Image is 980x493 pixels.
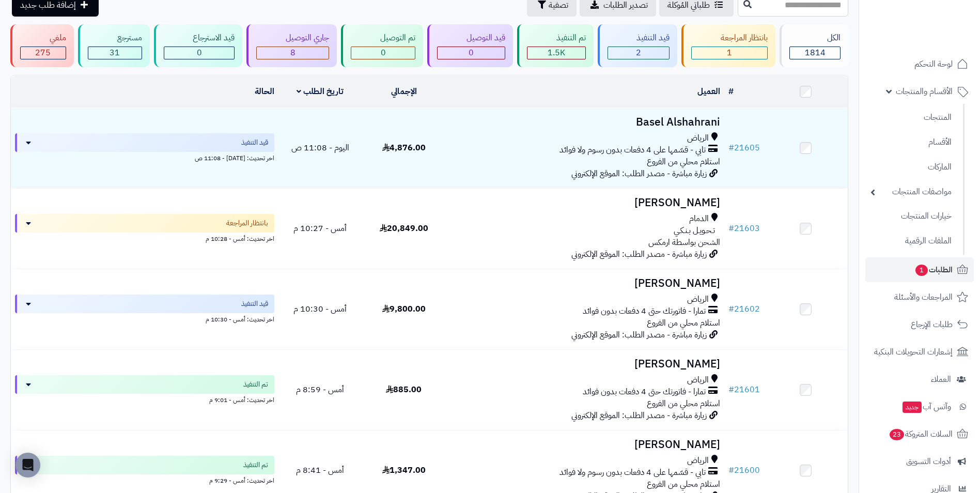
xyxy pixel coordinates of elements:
[911,317,953,332] span: طلبات الإرجاع
[728,142,760,154] a: #21605
[255,85,274,98] a: الحالة
[15,394,274,405] div: اخر تحديث: أمس - 9:01 م
[874,345,953,359] span: إشعارات التحويلات البنكية
[351,32,415,44] div: تم التوصيل
[914,263,953,277] span: الطلبات
[88,47,142,59] div: 31
[728,303,734,315] span: #
[903,402,922,413] span: جديد
[889,427,953,441] span: السلات المتروكة
[865,106,957,129] a: المنتجات
[381,47,386,59] span: 0
[291,142,349,154] span: اليوم - 11:08 ص
[691,32,768,44] div: بانتظار المراجعة
[583,386,706,398] span: تمارا - فاتورتك حتى 4 دفعات بدون فوائد
[789,32,841,44] div: الكل
[777,24,850,67] a: الكل1814
[674,225,715,237] span: تـحـويـل بـنـكـي
[728,464,760,476] a: #21600
[865,156,957,178] a: الماركات
[865,312,974,337] a: طلبات الإرجاع
[559,144,706,156] span: تابي - قسّمها على 4 دفعات بدون رسوم ولا فوائد
[382,464,426,476] span: 1,347.00
[727,47,732,59] span: 1
[244,24,339,67] a: جاري التوصيل 8
[20,32,66,44] div: ملغي
[889,428,905,441] span: 23
[896,84,953,99] span: الأقسام والمنتجات
[243,460,268,470] span: تم التنفيذ
[865,230,957,252] a: الملفات الرقمية
[865,367,974,392] a: العملاء
[15,152,274,163] div: اخر تحديث: [DATE] - 11:08 ص
[865,205,957,227] a: خيارات المنتجات
[865,449,974,474] a: أدوات التسويق
[865,181,957,203] a: مواصفات المنتجات
[679,24,777,67] a: بانتظار المراجعة 1
[728,142,734,154] span: #
[648,236,720,249] span: الشحن بواسطة ارمكس
[450,197,720,209] h3: [PERSON_NAME]
[647,317,720,329] span: استلام محلي من الفروع
[728,464,734,476] span: #
[152,24,245,67] a: قيد الاسترجاع 0
[297,85,344,98] a: تاريخ الطلب
[805,47,826,59] span: 1814
[571,409,707,422] span: زيارة مباشرة - مصدر الطلب: الموقع الإلكتروني
[931,372,951,387] span: العملاء
[571,167,707,180] span: زيارة مباشرة - مصدر الطلب: الموقع الإلكتروني
[608,32,670,44] div: قيد التنفيذ
[15,474,274,485] div: اخر تحديث: أمس - 9:29 م
[438,47,505,59] div: 0
[687,294,709,305] span: الرياض
[583,305,706,317] span: تمارا - فاتورتك حتى 4 دفعات بدون فوائد
[226,218,268,228] span: بانتظار المراجعة
[339,24,425,67] a: تم التوصيل 0
[689,213,709,225] span: الدمام
[21,47,66,59] div: 275
[164,32,235,44] div: قيد الاسترجاع
[515,24,596,67] a: تم التنفيذ 1.5K
[906,454,951,469] span: أدوات التسويق
[901,399,951,414] span: وآتس آب
[687,132,709,144] span: الرياض
[256,32,329,44] div: جاري التوصيل
[865,422,974,446] a: السلات المتروكة23
[88,32,142,44] div: مسترجع
[728,85,734,98] a: #
[386,383,422,396] span: 885.00
[437,32,505,44] div: قيد التوصيل
[865,285,974,310] a: المراجعات والأسئلة
[865,131,957,153] a: الأقسام
[15,233,274,243] div: اخر تحديث: أمس - 10:28 م
[571,329,707,341] span: زيارة مباشرة - مصدر الطلب: الموقع الإلكتروني
[243,379,268,390] span: تم التنفيذ
[527,47,585,59] div: 1497
[35,47,51,59] span: 275
[687,455,709,467] span: الرياض
[293,222,347,235] span: أمس - 10:27 م
[296,383,344,396] span: أمس - 8:59 م
[382,303,426,315] span: 9,800.00
[450,278,720,289] h3: [PERSON_NAME]
[241,299,268,309] span: قيد التنفيذ
[728,222,734,235] span: #
[15,313,274,324] div: اخر تحديث: أمس - 10:30 م
[8,24,76,67] a: ملغي 275
[450,358,720,370] h3: [PERSON_NAME]
[241,137,268,148] span: قيد التنفيذ
[865,394,974,419] a: وآتس آبجديد
[697,85,720,98] a: العميل
[164,47,235,59] div: 0
[647,478,720,490] span: استلام محلي من الفروع
[76,24,152,67] a: مسترجع 31
[914,57,953,71] span: لوحة التحكم
[450,116,720,128] h3: Basel Alshahrani
[596,24,680,67] a: قيد التنفيذ 2
[728,303,760,315] a: #21602
[865,52,974,76] a: لوحة التحكم
[728,222,760,235] a: #21603
[296,464,344,476] span: أمس - 8:41 م
[571,248,707,260] span: زيارة مباشرة - مصدر الطلب: الموقع الإلكتروني
[636,47,641,59] span: 2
